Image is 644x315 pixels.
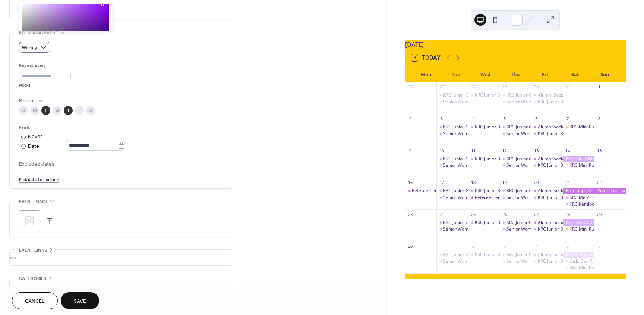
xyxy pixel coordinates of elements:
div: KRC Alumni Day & Senior Home Games [563,252,594,258]
div: KRC Junior Boys Training [468,219,500,226]
span: Cancel [25,297,45,305]
span: Event image [19,198,48,206]
div: KRC Men's Div 2 vs Kelowna [569,194,627,201]
div: 3 [439,116,444,122]
div: KRC Mini Rugby [563,124,594,130]
div: Senior Women Div. 1 & Men Div. 2 Training [506,162,596,169]
div: Referee Certification Course [468,194,500,201]
div: 6 [533,116,539,122]
div: KRC Junior Girls Training [506,156,557,162]
div: KRC Junior Boys Training [531,99,563,105]
div: 5 [502,116,508,122]
div: KRC Junior Girls Training [436,252,468,258]
div: KRC Junior Girls Training [500,252,531,258]
div: KRC Junior Girls Training [500,188,531,194]
div: M [30,106,39,115]
div: KRC Mini Rugby [569,162,602,169]
div: Senior Women Div. 1 & Men Div. 2 Training [443,131,532,137]
div: KRC Mini Rugby [569,265,602,271]
div: Alumni Social [531,124,563,130]
div: KRC Junior Girls Training [500,219,531,226]
div: Girls Can Rugby [569,258,602,265]
div: KRC Mini Rugby [563,265,594,271]
div: Date [28,142,125,151]
div: Senior Women Div. 1 & Men Div. 2 Training [443,226,532,233]
div: KRC Mini Rugby [563,226,594,233]
div: Fri [530,67,560,82]
div: Kamloops 7's - Youth Tournament [563,188,626,194]
div: KRC Junior Girls Training [506,252,557,258]
div: 31 [565,84,571,90]
div: Referee Certification Course [412,188,471,194]
div: 18 [470,180,476,185]
div: Alumni Social [538,124,566,130]
div: Ends [19,124,222,132]
div: 4 [470,116,476,122]
div: 2 [470,243,476,249]
div: Wed [471,67,501,82]
div: Alumni Social [538,92,566,99]
div: ••• [10,278,233,294]
div: 30 [407,243,413,249]
div: KRC Junior Girls Training [443,156,493,162]
div: KRC Men's Div 2 vs Ridge Meadows [563,219,594,226]
div: Referee Certification Course [475,194,534,201]
div: 7 [565,116,571,122]
div: Alumni Social [538,252,566,258]
div: 19 [502,180,508,185]
div: KRC Junior Girls Training [436,188,468,194]
div: KRC Junior Girls Training [436,92,468,99]
div: Mon [411,67,441,82]
div: KRC Junior Boys Training [475,124,525,130]
div: Senior Women Div. 1 & Men Div. 2 Training [500,99,531,105]
div: KRC Junior Boys Training [475,219,525,226]
div: KRC Junior Girls Training [443,219,493,226]
div: KRC Junior Girls Training [506,188,557,194]
div: 30 [533,84,539,90]
div: 27 [533,212,539,217]
div: KRC Mini Rugby [569,124,602,130]
span: Save [74,297,86,305]
div: KRC Junior Boys Training [475,188,525,194]
div: KRC Junior Girls Training [506,219,557,226]
div: KRC Junior Boys Training [475,92,525,99]
div: 28 [470,84,476,90]
div: 5 [565,243,571,249]
div: KRC Junior Girls Training [436,219,468,226]
div: 29 [596,212,602,217]
div: Senior Women Div. 1 & Men Div. 2 Training [506,194,596,201]
div: KRC Junior Girls Training [443,124,493,130]
div: Senior Women Div. 1 & Men Div. 2 Training [500,194,531,201]
div: KRC Junior Girls Training [506,124,557,130]
div: 20 [533,180,539,185]
div: 22 [596,180,602,185]
span: Categories [19,275,46,283]
div: S [19,106,28,115]
div: Never [28,133,42,141]
div: 4 [533,243,539,249]
div: T [64,106,73,115]
div: KRC Junior Boys Training [468,188,500,194]
div: KRC Junior Boys Training [538,258,588,265]
div: 24 [439,212,444,217]
div: 16 [407,180,413,185]
div: Senior Women Div. 1 & Men Div. 2 Training [436,131,468,137]
div: 10 [439,148,444,153]
span: Recurring event [19,29,59,37]
div: 11 [470,148,476,153]
div: Tue [441,67,471,82]
div: Alumni Social [531,252,563,258]
div: Senior Women Div. 1 & Men Div. 2 Training [436,99,468,105]
div: Alumni Social [531,92,563,99]
div: 26 [407,84,413,90]
div: 1 [439,243,444,249]
button: Cancel [12,292,58,309]
div: KRC Junior Boys Training [531,258,563,265]
div: KRC Junior Girls Training [500,124,531,130]
div: Senior Women Div. 1 & Men Div. 2 Training [436,258,468,265]
div: KRC Junior Boys Training [531,131,563,137]
div: KRC Junior Boys Training [531,226,563,233]
div: KRC Junior Girls Training [500,92,531,99]
div: Senior Women Div. 1 & Men Div. 2 Training [443,194,532,201]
